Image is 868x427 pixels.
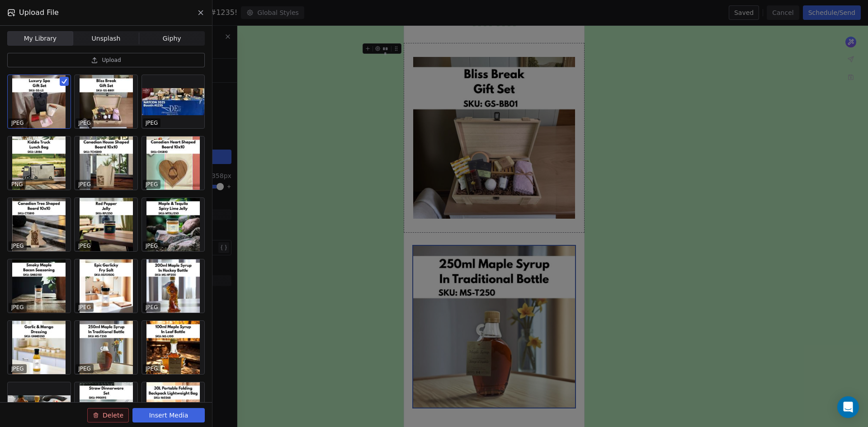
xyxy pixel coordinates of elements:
p: JPEG [11,304,24,311]
p: JPEG [146,242,158,249]
p: JPEG [78,242,91,249]
span: Upload [102,56,121,64]
p: JPEG [78,119,91,127]
p: JPEG [78,365,91,372]
p: JPEG [11,242,24,249]
button: Upload [7,53,205,67]
p: JPEG [146,304,158,311]
span: Upload File [19,7,59,18]
p: JPEG [11,119,24,127]
p: JPEG [78,304,91,311]
p: JPEG [11,365,24,372]
div: Open Intercom Messenger [837,396,859,418]
p: JPEG [146,365,158,372]
button: Insert Media [132,408,205,422]
span: Giphy [163,34,181,43]
p: JPEG [146,119,158,127]
p: JPEG [78,181,91,188]
span: Unsplash [92,34,121,43]
p: JPEG [146,181,158,188]
button: Delete [87,408,129,422]
p: PNG [11,181,23,188]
